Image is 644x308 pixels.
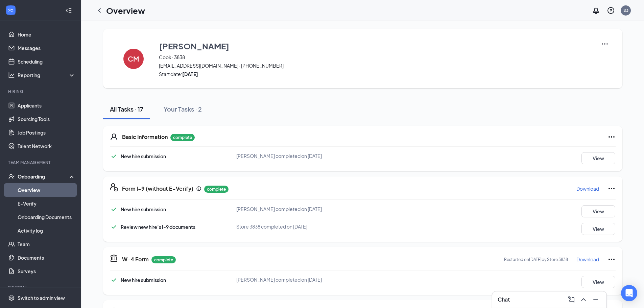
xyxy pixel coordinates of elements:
button: ComposeMessage [566,294,577,305]
a: Messages [18,41,75,55]
button: [PERSON_NAME] [159,40,592,52]
strong: [DATE] [182,71,198,77]
a: Onboarding Documents [18,210,75,224]
button: Download [576,254,599,265]
svg: Checkmark [110,205,118,213]
h5: Basic Information [122,133,168,141]
svg: Info [196,186,201,191]
div: All Tasks · 17 [110,105,143,113]
svg: ComposeMessage [567,295,575,304]
svg: Settings [8,294,15,301]
div: Reporting [18,72,76,78]
div: S3 [623,7,628,13]
svg: FormI9EVerifyIcon [110,183,118,191]
p: complete [170,134,195,141]
svg: ChevronLeft [95,6,103,15]
span: [EMAIL_ADDRESS][DOMAIN_NAME] · [PHONE_NUMBER] [159,62,592,69]
a: Applicants [18,99,75,112]
span: Store 3838 completed on [DATE] [236,223,307,230]
button: CM [117,40,150,77]
span: Cook · 3838 [159,54,592,61]
svg: User [110,133,118,141]
span: [PERSON_NAME] completed on [DATE] [236,153,322,159]
h3: Chat [498,296,510,303]
p: Download [576,185,599,192]
span: [PERSON_NAME] completed on [DATE] [236,206,322,212]
a: Activity log [18,224,75,237]
svg: ChevronUp [579,295,588,304]
button: View [581,152,615,164]
svg: Minimize [592,295,600,304]
a: Overview [18,183,75,197]
h4: CM [128,56,139,61]
a: E-Verify [18,197,75,210]
a: Documents [18,251,75,264]
svg: UserCheck [8,173,15,180]
p: complete [151,256,176,263]
button: View [581,205,615,217]
span: New hire submission [121,206,166,212]
svg: Notifications [592,6,600,15]
p: complete [204,186,229,193]
span: New hire submission [121,153,166,159]
img: More Actions [601,40,609,48]
a: Scheduling [18,55,75,68]
svg: TaxGovernmentIcon [110,254,118,262]
h1: Overview [106,5,145,16]
div: Payroll [8,285,74,290]
button: ChevronUp [578,294,589,305]
a: Home [18,28,75,41]
h5: Form I-9 (without E-Verify) [122,185,193,192]
a: Team [18,237,75,251]
button: Download [576,183,599,194]
svg: Analysis [8,72,15,78]
svg: WorkstreamLogo [7,7,14,14]
a: Surveys [18,264,75,278]
p: Restarted on [DATE] by Store 3838 [504,257,568,262]
span: Start date: [159,71,592,77]
p: Download [576,256,599,263]
h3: [PERSON_NAME] [159,40,229,52]
svg: Ellipses [607,133,616,141]
a: Talent Network [18,139,75,153]
a: Sourcing Tools [18,112,75,126]
svg: Checkmark [110,223,118,231]
div: Team Management [8,160,74,165]
span: Review new hire’s I-9 documents [121,224,195,230]
svg: QuestionInfo [607,6,615,15]
svg: Checkmark [110,276,118,284]
svg: Checkmark [110,152,118,160]
div: Switch to admin view [18,294,65,301]
span: [PERSON_NAME] completed on [DATE] [236,277,322,283]
button: View [581,276,615,288]
button: View [581,223,615,235]
div: Open Intercom Messenger [621,285,637,301]
div: Your Tasks · 2 [164,105,202,113]
div: Onboarding [18,173,70,180]
a: Job Postings [18,126,75,139]
h5: W-4 Form [122,256,149,263]
div: Hiring [8,89,74,94]
svg: Ellipses [607,255,616,263]
button: Minimize [590,294,601,305]
span: New hire submission [121,277,166,283]
svg: Collapse [65,7,72,14]
svg: Ellipses [607,185,616,193]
